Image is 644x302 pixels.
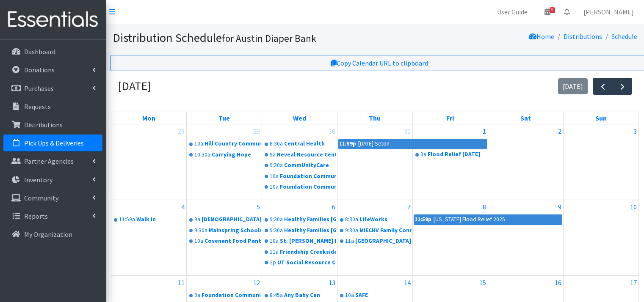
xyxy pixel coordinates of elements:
[194,291,200,299] div: 9a
[563,124,638,200] td: August 3, 2025
[478,276,488,289] a: August 15, 2025
[3,171,102,188] a: Inventory
[338,236,412,246] a: 11a[GEOGRAPHIC_DATA][DEMOGRAPHIC_DATA]
[24,230,72,239] p: My Organization
[202,291,261,299] div: Foundation Communities "FC CHI"
[3,116,102,133] a: Distributions
[338,290,412,300] a: 10aSAFE
[556,124,563,138] a: August 2, 2025
[488,124,563,200] td: August 2, 2025
[345,237,354,245] div: 11a
[556,200,563,214] a: August 9, 2025
[412,200,488,276] td: August 8, 2025
[593,78,613,95] button: Previous month
[358,139,390,148] div: [DATE] Seton
[111,200,187,276] td: August 4, 2025
[263,171,336,181] a: 10aFoundation Communities Learning Centers
[445,112,456,124] a: Friday
[194,237,203,245] div: 10a
[188,236,261,246] a: 10aCovenant Food Pantry
[176,124,186,138] a: July 28, 2025
[188,290,261,300] a: 9aFoundation Communities "FC CHI"
[205,140,261,148] div: Hill Country Community Ministries
[345,215,358,224] div: 8:30a
[3,5,102,34] img: HumanEssentials
[355,291,412,299] div: SAFE
[414,214,562,225] a: 11:59p[US_STATE] Flood Relief 2025
[263,258,336,268] a: 2pUT Social Resource Center
[263,139,336,149] a: 8:30aCentral Health
[262,200,337,276] td: August 6, 2025
[263,150,336,160] a: 9aReveal Resource Center
[280,237,336,245] div: St. [PERSON_NAME] Food Pantry
[270,226,283,235] div: 9:30a
[330,200,337,214] a: August 6, 2025
[550,7,555,13] span: 9
[284,140,336,148] div: Central Health
[24,84,54,93] p: Purchases
[188,214,261,225] a: 9a[DEMOGRAPHIC_DATA]
[280,183,336,191] div: Foundation Communities Learning Centers
[118,79,151,93] h2: [DATE]
[24,47,55,56] p: Dashboard
[327,276,337,289] a: August 13, 2025
[3,135,102,151] a: Pick Ups & Deliveries
[345,226,358,235] div: 9:30a
[194,215,200,224] div: 9a
[3,208,102,225] a: Reports
[402,124,412,138] a: July 31, 2025
[263,182,336,192] a: 10aFoundation Communities Learning Centers
[628,200,638,214] a: August 10, 2025
[327,124,337,138] a: July 30, 2025
[202,215,261,224] div: [DEMOGRAPHIC_DATA]
[119,215,135,224] div: 11:59a
[205,237,261,245] div: Covenant Food Pantry
[222,32,316,44] small: for Austin Diaper Bank
[24,194,58,202] p: Community
[112,214,185,225] a: 11:59aWalk In
[270,161,283,170] div: 9:30a
[113,30,416,45] h1: Distribution Schedule
[270,140,283,148] div: 8:30a
[180,200,186,214] a: August 4, 2025
[270,183,279,191] div: 10a
[277,151,336,159] div: Reveal Resource Center
[111,124,187,200] td: July 28, 2025
[359,215,412,224] div: LifeWorks
[406,200,412,214] a: August 7, 2025
[538,3,557,20] a: 9
[420,150,426,159] div: 9a
[3,80,102,97] a: Purchases
[277,258,336,267] div: UT Social Resource Center
[284,161,336,170] div: CommUnityCare
[553,276,563,289] a: August 16, 2025
[194,226,207,235] div: 9:30a
[3,43,102,60] a: Dashboard
[24,102,51,111] p: Requests
[284,226,336,235] div: Healthy Families [GEOGRAPHIC_DATA]
[252,124,262,138] a: July 29, 2025
[338,214,412,225] a: 8:30aLifeWorks
[558,78,588,95] button: [DATE]
[187,200,262,276] td: August 5, 2025
[412,124,488,200] td: August 1, 2025
[3,153,102,170] a: Partner Agencies
[270,248,279,256] div: 11a
[263,214,336,225] a: 9:30aHealthy Families [GEOGRAPHIC_DATA]
[24,139,84,147] p: Pick Ups & Deliveries
[136,215,185,224] div: Walk In
[284,215,336,224] div: Healthy Families [GEOGRAPHIC_DATA]
[3,98,102,115] a: Requests
[263,247,336,257] a: 11aFriendship Creekside Fellowship
[270,291,283,299] div: 8:45a
[263,290,336,300] a: 8:45aAny Baby Can
[187,124,262,200] td: July 29, 2025
[481,124,488,138] a: August 1, 2025
[24,157,74,165] p: Partner Agencies
[428,150,487,159] div: Flood Relief [DATE]
[263,225,336,236] a: 9:30aHealthy Families [GEOGRAPHIC_DATA]
[188,225,261,236] a: 9:30aMainspring Schools
[564,32,602,41] a: Distributions
[24,212,48,220] p: Reports
[291,112,308,124] a: Wednesday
